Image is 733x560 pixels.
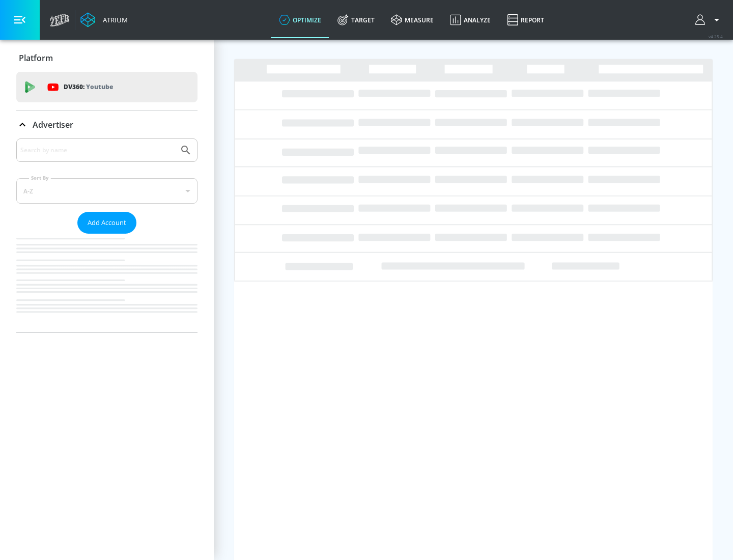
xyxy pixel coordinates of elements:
p: Platform [19,52,53,64]
a: optimize [271,2,329,38]
input: Search by name [20,144,175,157]
button: Add Account [77,212,136,234]
a: Analyze [442,2,499,38]
a: Atrium [80,12,128,27]
p: Advertiser [33,119,73,130]
a: Report [499,2,552,38]
nav: list of Advertiser [16,234,198,332]
div: Advertiser [16,138,198,332]
div: A-Z [16,178,198,204]
a: Target [329,2,383,38]
a: measure [383,2,442,38]
p: DV360: [64,81,113,93]
div: Advertiser [16,110,198,139]
div: Platform [16,44,198,72]
p: Youtube [86,81,113,92]
span: v 4.25.4 [709,34,723,39]
span: Add Account [88,217,126,229]
div: Atrium [99,15,128,24]
label: Sort By [29,175,51,181]
div: DV360: Youtube [16,72,198,102]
